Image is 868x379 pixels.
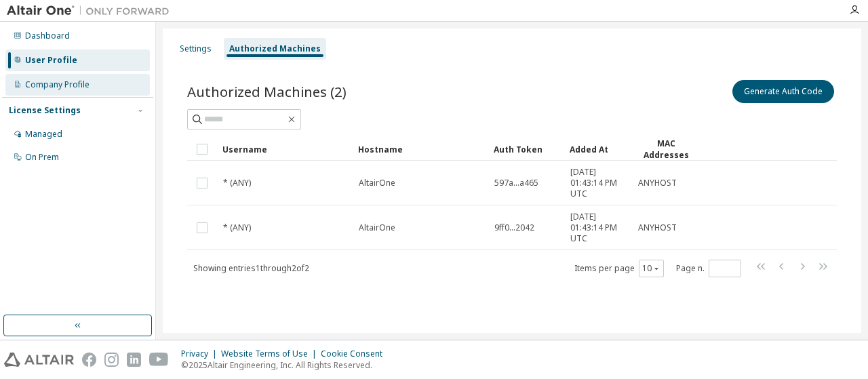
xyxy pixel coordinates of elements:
div: Privacy [181,348,221,359]
img: youtube.svg [149,353,169,367]
span: * (ANY) [223,178,251,188]
span: * (ANY) [223,222,251,233]
span: Showing entries 1 through 2 of 2 [193,262,309,274]
img: altair_logo.svg [4,353,74,367]
p: © 2025 Altair Engineering, Inc. All Rights Reserved. [181,359,391,371]
div: Managed [25,129,62,140]
button: 10 [642,263,660,274]
img: linkedin.svg [127,353,141,367]
span: Authorized Machines (2) [187,82,347,101]
div: Settings [180,43,212,54]
span: Page n. [676,260,741,277]
button: Generate Auth Code [732,80,834,103]
div: MAC Addresses [637,138,694,161]
img: facebook.svg [82,353,96,367]
div: Dashboard [25,31,70,41]
img: Altair One [7,4,176,18]
span: ANYHOST [638,178,677,188]
div: Website Terms of Use [221,348,321,359]
span: ANYHOST [638,222,677,233]
div: Auth Token [494,138,559,160]
div: Hostname [358,138,483,160]
div: Company Profile [25,79,90,90]
span: 597a...a465 [494,178,538,188]
div: Cookie Consent [321,348,391,359]
div: Authorized Machines [229,43,321,54]
div: User Profile [25,55,77,66]
span: [DATE] 01:43:14 PM UTC [570,167,626,199]
span: Items per page [574,260,664,277]
div: On Prem [25,152,59,163]
span: AltairOne [359,178,395,188]
span: AltairOne [359,222,395,233]
span: [DATE] 01:43:14 PM UTC [570,212,626,244]
div: Added At [570,138,627,160]
div: Username [222,138,347,160]
span: 9ff0...2042 [494,222,534,233]
div: License Settings [9,105,81,116]
img: instagram.svg [104,353,119,367]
